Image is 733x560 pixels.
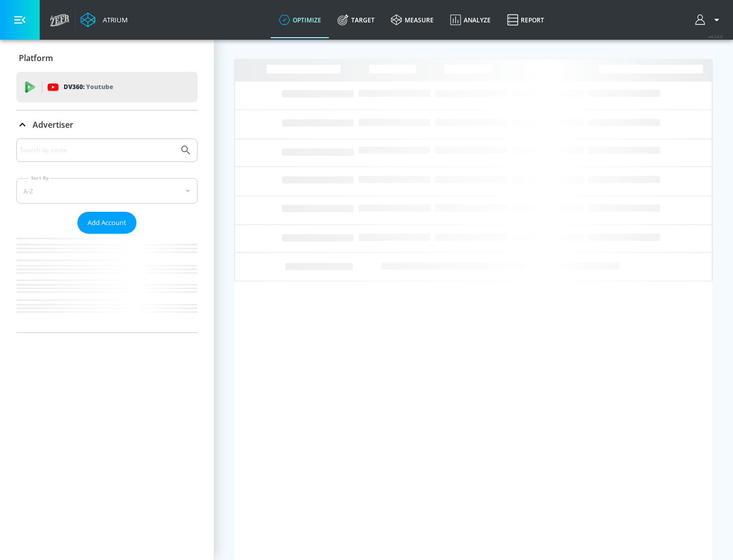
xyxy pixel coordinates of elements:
div: Platform [16,44,198,72]
div: A-Z [16,178,198,204]
p: Advertiser [33,119,73,130]
a: measure [383,2,442,38]
div: DV360: Youtube [16,72,198,102]
a: Atrium [80,12,128,27]
span: v 4.24.0 [709,34,723,39]
input: Search by name [20,144,175,157]
div: Advertiser [16,110,198,139]
p: Youtube [86,81,113,92]
nav: list of Advertiser [16,234,198,332]
p: DV360: [64,81,113,93]
a: Report [499,2,552,38]
label: Sort By [29,175,51,181]
a: Target [329,2,383,38]
a: optimize [271,2,329,38]
div: Advertiser [16,138,198,332]
span: Add Account [88,217,126,229]
button: Add Account [77,212,136,234]
a: Analyze [442,2,499,38]
div: Atrium [99,15,128,24]
p: Platform [19,52,53,64]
